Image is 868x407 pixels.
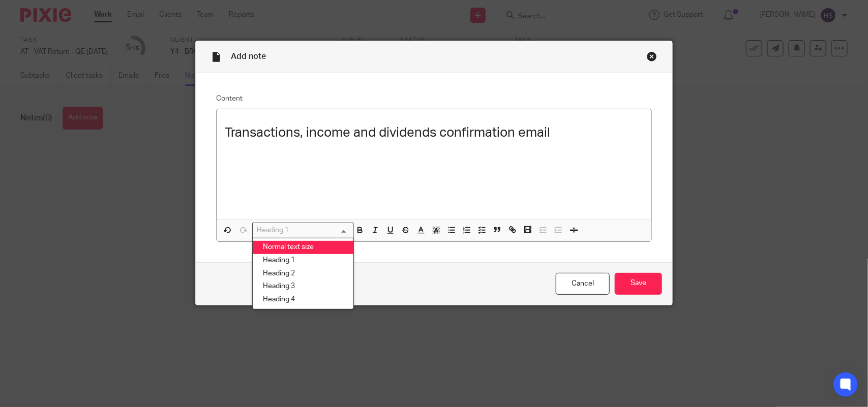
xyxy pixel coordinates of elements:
[254,225,348,236] input: Search for option
[556,273,610,295] a: Cancel
[231,52,266,60] span: Add note
[252,223,354,238] div: Search for option
[647,51,657,61] div: Close this dialog window
[615,273,662,295] input: Save
[253,293,353,306] li: Heading 4
[225,125,643,141] h1: Transactions, income and dividends confirmation email
[253,254,353,267] li: Heading 1
[253,267,353,280] li: Heading 2
[253,280,353,293] li: Heading 3
[253,241,353,254] li: Normal text size
[216,93,652,104] label: Content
